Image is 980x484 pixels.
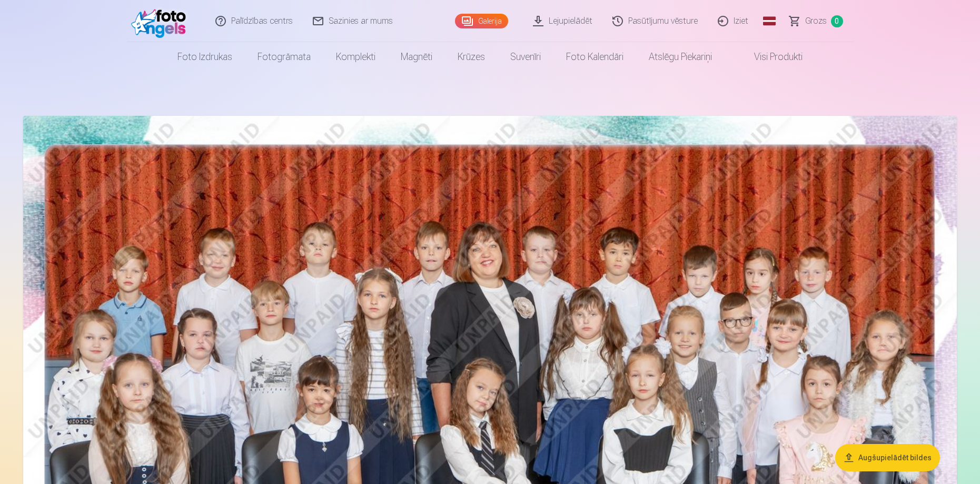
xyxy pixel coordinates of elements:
[323,42,388,72] a: Komplekti
[455,14,508,28] a: Galerija
[553,42,636,72] a: Foto kalendāri
[805,15,827,27] span: Grozs
[725,42,815,72] a: Visi produkti
[636,42,725,72] a: Atslēgu piekariņi
[445,42,498,72] a: Krūzes
[831,15,843,27] span: 0
[498,42,553,72] a: Suvenīri
[245,42,323,72] a: Fotogrāmata
[131,4,192,38] img: /fa1
[165,42,245,72] a: Foto izdrukas
[388,42,445,72] a: Magnēti
[835,444,940,471] button: Augšupielādēt bildes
